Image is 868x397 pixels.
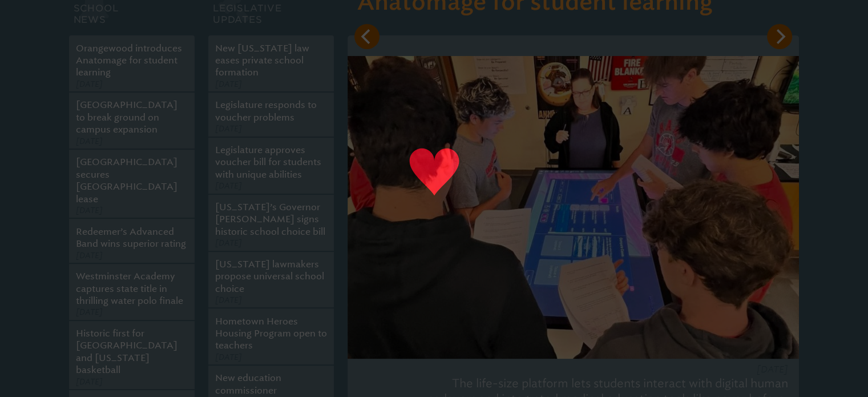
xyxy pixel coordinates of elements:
span: [DATE] [215,181,242,191]
a: Hometown Heroes Housing Program open to teachers [215,316,327,351]
span: [DATE] [215,238,242,248]
button: Previous [354,24,380,49]
span: [DATE] [76,79,103,89]
a: Orangewood introduces Anatomage for student learning [76,43,182,78]
span: [DATE] [76,377,103,387]
span: [DATE] [76,307,103,317]
a: Historic first for [GEOGRAPHIC_DATA] and [US_STATE] basketball [76,328,177,375]
a: Legislature responds to voucher problems [215,99,317,122]
a: [GEOGRAPHIC_DATA] secures [GEOGRAPHIC_DATA] lease [76,157,177,204]
span: [DATE] [215,79,242,89]
span: [DATE] [76,251,103,260]
a: Westminster Academy captures state title in thrilling water polo finale [76,271,183,306]
img: IMG_6213_791_530_85_s_c1.JPG [348,56,799,359]
span: [DATE] [215,352,242,362]
span: [DATE] [76,137,103,146]
a: Redeemer’s Advanced Band wins superior rating [76,226,186,249]
span: [DATE] [756,364,788,375]
a: Legislature approves voucher bill for students with unique abilities [215,145,321,180]
button: Next [767,24,792,49]
a: [US_STATE]’s Governor [PERSON_NAME] signs historic school choice bill [215,202,325,237]
a: [US_STATE] lawmakers propose universal school choice [215,259,324,294]
a: [GEOGRAPHIC_DATA] to break ground on campus expansion [76,99,177,135]
a: New [US_STATE] law eases private school formation [215,43,309,78]
span: [DATE] [215,295,242,305]
span: [DATE] [76,206,103,215]
span: [DATE] [215,124,242,134]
